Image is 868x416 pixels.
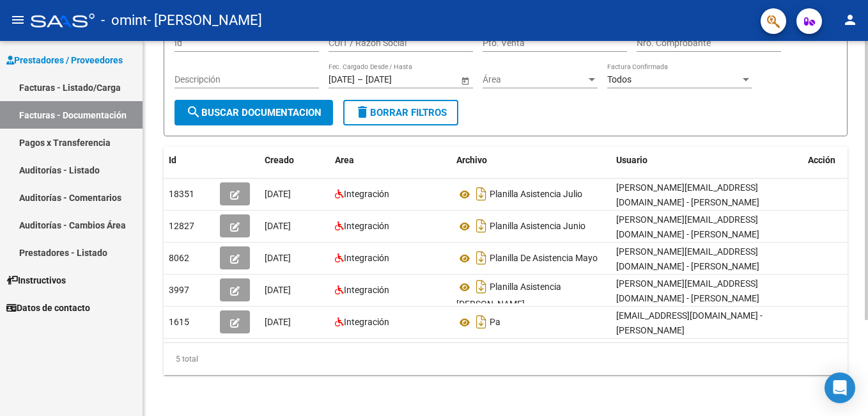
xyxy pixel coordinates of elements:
[344,253,389,263] span: Integración
[473,248,490,268] i: Descargar documento
[616,214,759,239] span: [PERSON_NAME][EMAIL_ADDRESS][DOMAIN_NAME] - [PERSON_NAME]
[164,343,848,375] div: 5 total
[6,53,123,67] span: Prestadores / Proveedores
[265,189,291,199] span: [DATE]
[344,317,389,327] span: Integración
[186,104,201,120] mat-icon: search
[6,273,66,287] span: Instructivos
[265,253,291,263] span: [DATE]
[355,107,447,118] span: Borrar Filtros
[456,155,487,165] span: Archivo
[490,221,585,232] span: Planilla Asistencia Junio
[265,221,291,231] span: [DATE]
[169,221,194,231] span: 12827
[803,147,867,174] datatable-header-cell: Acción
[169,253,189,263] span: 8062
[616,278,759,303] span: [PERSON_NAME][EMAIL_ADDRESS][DOMAIN_NAME] - [PERSON_NAME]
[265,155,294,165] span: Creado
[473,184,490,204] i: Descargar documento
[169,189,194,199] span: 18351
[344,189,389,199] span: Integración
[490,189,582,200] span: Planilla Asistencia Julio
[825,372,855,403] div: Open Intercom Messenger
[344,285,389,295] span: Integración
[330,147,451,174] datatable-header-cell: Area
[164,147,215,174] datatable-header-cell: Id
[808,155,835,165] span: Acción
[616,246,759,271] span: [PERSON_NAME][EMAIL_ADDRESS][DOMAIN_NAME] - [PERSON_NAME]
[366,74,428,85] input: End date
[616,155,647,165] span: Usuario
[169,155,176,165] span: Id
[147,6,262,35] span: - [PERSON_NAME]
[335,155,354,165] span: Area
[101,6,147,35] span: - omint
[265,285,291,295] span: [DATE]
[10,12,26,28] mat-icon: menu
[260,147,330,174] datatable-header-cell: Creado
[490,253,598,264] span: Planilla De Asistencia Mayo
[344,221,389,231] span: Integración
[842,12,858,28] mat-icon: person
[169,285,189,295] span: 3997
[490,317,500,328] span: Pa
[355,104,370,120] mat-icon: delete
[343,100,458,125] button: Borrar Filtros
[265,317,291,327] span: [DATE]
[456,282,561,310] span: Planilla Asistencia [PERSON_NAME]
[473,216,490,236] i: Descargar documento
[616,310,763,335] span: [EMAIL_ADDRESS][DOMAIN_NAME] - [PERSON_NAME]
[329,74,355,85] input: Start date
[174,100,333,125] button: Buscar Documentacion
[473,276,490,297] i: Descargar documento
[483,74,586,85] span: Área
[186,107,322,118] span: Buscar Documentacion
[169,317,189,327] span: 1615
[611,147,803,174] datatable-header-cell: Usuario
[6,301,90,315] span: Datos de contacto
[607,74,632,84] span: Todos
[458,74,472,87] button: Open calendar
[451,147,611,174] datatable-header-cell: Archivo
[473,312,490,332] i: Descargar documento
[357,74,363,85] span: –
[616,182,759,207] span: [PERSON_NAME][EMAIL_ADDRESS][DOMAIN_NAME] - [PERSON_NAME]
